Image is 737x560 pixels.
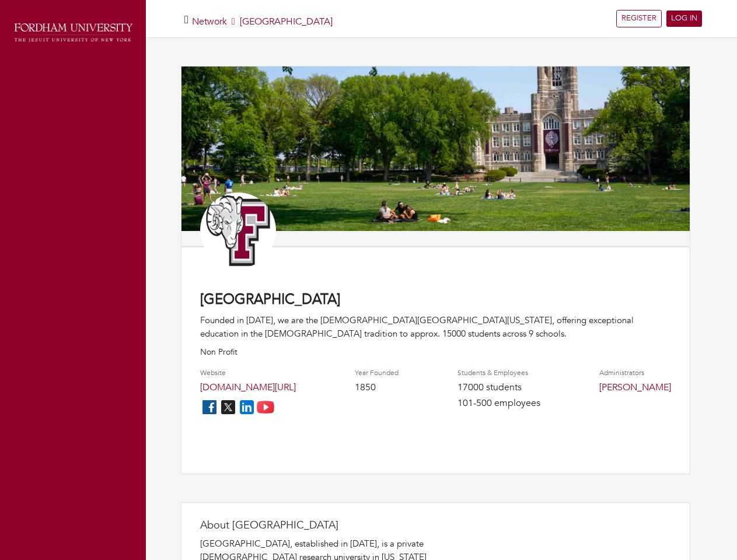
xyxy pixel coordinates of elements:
[181,66,690,231] img: 683a5b8e835635248a5481166db1a0f398a14ab9.jpg
[200,398,219,416] img: facebook_icon-256f8dfc8812ddc1b8eade64b8eafd8a868ed32f90a8d2bb44f507e1979dbc24.png
[200,519,434,532] h4: About [GEOGRAPHIC_DATA]
[599,381,671,394] a: [PERSON_NAME]
[200,346,671,358] p: Non Profit
[457,398,540,409] h4: 101-500 employees
[200,192,276,268] img: Athletic_Logo_Primary_Letter_Mark_1.jpg
[200,369,296,377] h4: Website
[192,16,333,27] h5: [GEOGRAPHIC_DATA]
[237,398,256,416] img: linkedin_icon-84db3ca265f4ac0988026744a78baded5d6ee8239146f80404fb69c9eee6e8e7.png
[219,398,237,416] img: twitter_icon-7d0bafdc4ccc1285aa2013833b377ca91d92330db209b8298ca96278571368c9.png
[256,398,275,416] img: youtube_icon-fc3c61c8c22f3cdcae68f2f17984f5f016928f0ca0694dd5da90beefb88aa45e.png
[599,369,671,377] h4: Administrators
[12,20,134,45] img: fordham_logo.png
[192,15,227,28] a: Network
[200,292,671,309] h4: [GEOGRAPHIC_DATA]
[457,369,540,377] h4: Students & Employees
[355,382,399,393] h4: 1850
[355,369,399,377] h4: Year Founded
[666,10,702,27] a: LOG IN
[457,382,540,393] h4: 17000 students
[200,381,296,394] a: [DOMAIN_NAME][URL]
[616,10,662,27] a: REGISTER
[200,314,671,340] div: Founded in [DATE], we are the [DEMOGRAPHIC_DATA][GEOGRAPHIC_DATA][US_STATE], offering exceptional...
